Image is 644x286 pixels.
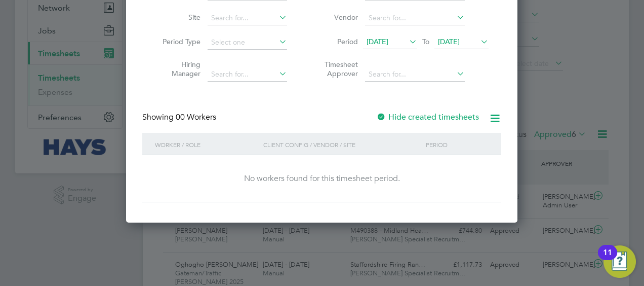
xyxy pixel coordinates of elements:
input: Search for... [365,67,465,82]
span: 00 Workers [176,112,216,122]
input: Select one [208,35,287,50]
label: Period Type [155,37,200,46]
label: Site [155,13,200,22]
div: Showing [142,112,218,123]
input: Search for... [208,67,287,82]
div: Client Config / Vendor / Site [261,133,423,156]
label: Hide created timesheets [376,112,479,122]
label: Timesheet Approver [312,60,358,78]
div: 11 [603,253,612,266]
span: To [419,35,432,48]
div: Worker / Role [152,133,261,156]
label: Hiring Manager [155,60,200,78]
div: Period [423,133,491,156]
label: Vendor [312,13,358,22]
span: [DATE] [367,37,388,46]
input: Search for... [208,11,287,25]
span: [DATE] [438,37,460,46]
input: Search for... [365,11,465,25]
button: Open Resource Center, 11 new notifications [603,245,636,278]
label: Period [312,37,358,46]
div: No workers found for this timesheet period. [152,173,491,184]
